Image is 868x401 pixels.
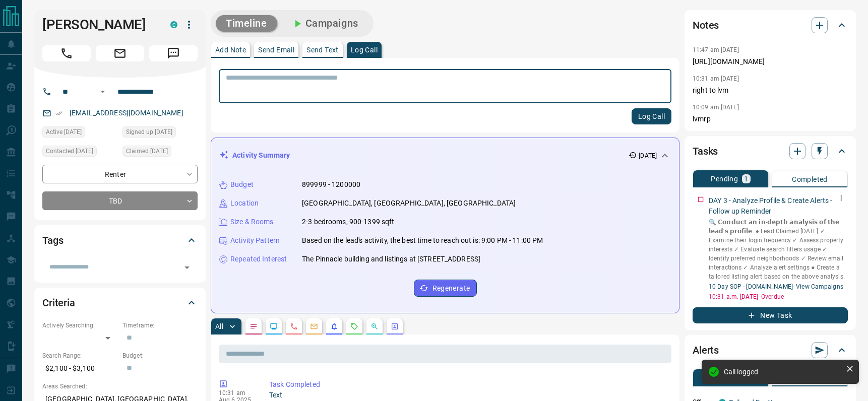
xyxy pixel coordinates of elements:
[711,175,738,182] p: Pending
[414,280,477,297] button: Regenerate
[230,217,274,227] p: Size & Rooms
[709,195,848,217] p: DAY 3 - Analyze Profile & Create Alerts - Follow up Reminder
[42,351,117,360] p: Search Range:
[70,109,183,117] a: [EMAIL_ADDRESS][DOMAIN_NAME]
[351,46,378,53] p: Log Call
[693,13,848,37] div: Notes
[693,75,739,82] p: 10:31 am [DATE]
[693,85,848,96] p: right to lvm
[792,176,828,183] p: Completed
[42,291,198,315] div: Criteria
[170,21,177,28] div: condos.ca
[350,322,358,330] svg: Requests
[122,146,198,160] div: Mon Aug 04 2025
[693,104,739,111] p: 10:09 am [DATE]
[693,17,719,33] h2: Notes
[230,198,259,209] p: Location
[693,114,848,124] p: lvmrp
[46,127,82,137] span: Active [DATE]
[96,45,144,61] span: Email
[230,235,280,246] p: Activity Pattern
[302,235,543,246] p: Based on the lead's activity, the best time to reach out is: 9:00 PM - 11:00 PM
[42,45,91,61] span: Call
[693,342,719,358] h2: Alerts
[302,254,480,264] p: The Pinnacle building and listings at [STREET_ADDRESS]
[215,46,246,53] p: Add Note
[122,321,198,330] p: Timeframe:
[216,15,277,32] button: Timeline
[391,322,399,330] svg: Agent Actions
[258,46,294,53] p: Send Email
[126,127,172,137] span: Signed up [DATE]
[709,283,843,290] a: 10 Day SOP - [DOMAIN_NAME]- View Campaigns
[149,45,198,61] span: Message
[232,150,290,161] p: Activity Summary
[42,126,117,141] div: Sun Aug 03 2025
[302,198,516,209] p: [GEOGRAPHIC_DATA], [GEOGRAPHIC_DATA], [GEOGRAPHIC_DATA]
[122,126,198,141] div: Sun Aug 03 2025
[693,307,848,323] button: New Task
[270,322,278,330] svg: Lead Browsing Activity
[632,108,671,124] button: Log Call
[42,146,117,160] div: Wed Aug 06 2025
[42,382,198,391] p: Areas Searched:
[219,389,254,396] p: 10:31 am
[250,322,258,330] svg: Notes
[693,46,739,53] p: 11:47 am [DATE]
[639,151,657,160] p: [DATE]
[42,191,198,210] div: TBD
[330,322,338,330] svg: Listing Alerts
[122,351,198,360] p: Budget:
[230,254,287,264] p: Repeated Interest
[269,379,667,390] p: Task Completed
[42,232,63,248] h2: Tags
[693,143,718,159] h2: Tasks
[46,146,93,156] span: Contacted [DATE]
[42,321,117,330] p: Actively Searching:
[310,322,318,330] svg: Emails
[42,228,198,252] div: Tags
[302,217,395,227] p: 2-3 bedrooms, 900-1399 sqft
[97,86,109,98] button: Open
[724,368,842,376] div: Call logged
[709,292,848,301] p: 10:31 a.m. [DATE] - Overdue
[709,218,848,281] p: 🔍 𝗖𝗼𝗻𝗱𝘂𝗰𝘁 𝗮𝗻 𝗶𝗻-𝗱𝗲𝗽𝘁𝗵 𝗮𝗻𝗮𝗹𝘆𝘀𝗶𝘀 𝗼𝗳 𝘁𝗵𝗲 𝗹𝗲𝗮𝗱'𝘀 𝗽𝗿𝗼𝗳𝗶𝗹𝗲. ‎● Lead Claimed [DATE] ✓ Examine their logi...
[306,46,339,53] p: Send Text
[269,390,667,400] p: Text
[126,146,168,156] span: Claimed [DATE]
[281,15,368,32] button: Campaigns
[290,322,298,330] svg: Calls
[42,360,117,377] p: $2,100 - $3,100
[693,56,848,67] p: [URL][DOMAIN_NAME]
[302,179,360,190] p: 899999 - 1200000
[42,17,155,33] h1: [PERSON_NAME]
[42,295,75,311] h2: Criteria
[180,260,194,275] button: Open
[744,175,748,182] p: 1
[219,146,671,165] div: Activity Summary[DATE]
[370,322,379,330] svg: Opportunities
[693,139,848,163] div: Tasks
[693,338,848,362] div: Alerts
[230,179,254,190] p: Budget
[55,110,63,117] svg: Email Verified
[215,323,223,330] p: All
[42,165,198,183] div: Renter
